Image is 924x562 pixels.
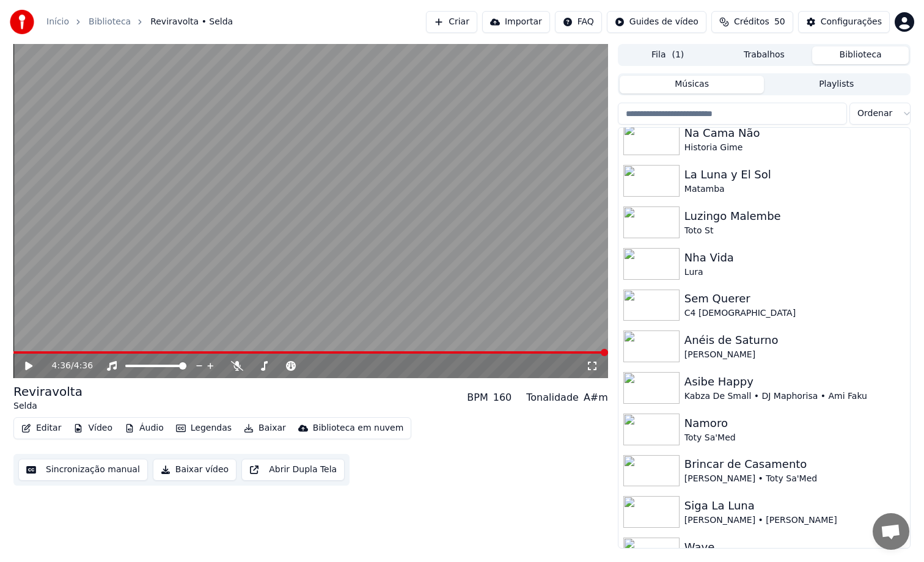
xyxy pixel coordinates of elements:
[684,456,905,473] div: Brincar de Casamento
[684,415,905,432] div: Namoro
[684,332,905,349] div: Anéis de Saturno
[684,266,905,279] div: Lura
[684,225,905,237] div: Toto St
[13,383,82,400] div: Reviravolta
[313,422,404,434] div: Biblioteca em nuvem
[716,46,813,64] button: Trabalhos
[684,208,905,225] div: Luzingo Malembe
[620,76,765,93] button: Músicas
[684,473,905,485] div: [PERSON_NAME] • Toty Sa'Med
[171,420,237,437] button: Legendas
[46,16,69,28] a: Início
[857,108,892,120] span: Ordenar
[873,513,909,550] div: Conversa aberta
[584,390,608,405] div: A#m
[150,16,233,28] span: Reviravolta • Selda
[13,400,82,412] div: Selda
[153,459,237,481] button: Baixar vídeo
[684,349,905,361] div: [PERSON_NAME]
[798,11,890,33] button: Configurações
[711,11,793,33] button: Créditos50
[684,432,905,444] div: Toty Sa'Med
[52,360,71,372] span: 4:36
[684,497,905,514] div: Siga La Luna
[18,459,148,481] button: Sincronização manual
[684,125,905,142] div: Na Cama Não
[684,166,905,183] div: La Luna y El Sol
[672,49,684,61] span: ( 1 )
[241,459,345,481] button: Abrir Dupla Tela
[482,11,550,33] button: Importar
[812,46,909,64] button: Biblioteca
[607,11,706,33] button: Guides de vídeo
[684,514,905,527] div: [PERSON_NAME] • [PERSON_NAME]
[774,16,785,28] span: 50
[821,16,882,28] div: Configurações
[620,46,716,64] button: Fila
[46,16,233,28] nav: breadcrumb
[467,390,488,405] div: BPM
[426,11,477,33] button: Criar
[764,76,909,93] button: Playlists
[684,307,905,319] div: C4 [DEMOGRAPHIC_DATA]
[684,183,905,195] div: Matamba
[74,360,93,372] span: 4:36
[684,373,905,390] div: Asibe Happy
[493,390,512,405] div: 160
[10,10,34,34] img: youka
[734,16,769,28] span: Créditos
[16,420,66,437] button: Editar
[684,290,905,307] div: Sem Querer
[89,16,131,28] a: Biblioteca
[120,420,169,437] button: Áudio
[68,420,117,437] button: Vídeo
[684,539,905,556] div: Wave
[239,420,291,437] button: Baixar
[526,390,579,405] div: Tonalidade
[555,11,602,33] button: FAQ
[684,142,905,154] div: Historia Gime
[684,249,905,266] div: Nha Vida
[684,390,905,403] div: Kabza De Small • DJ Maphorisa • Ami Faku
[52,360,81,372] div: /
